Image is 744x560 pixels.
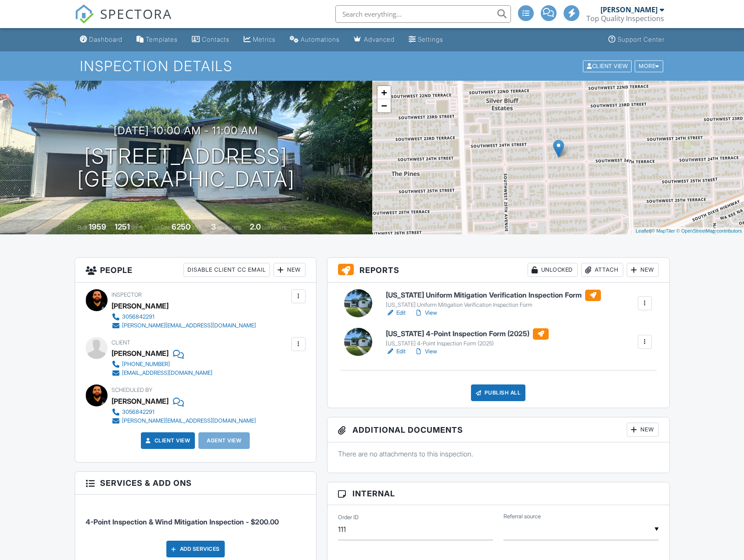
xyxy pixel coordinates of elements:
[111,416,256,425] a: [PERSON_NAME][EMAIL_ADDRESS][DOMAIN_NAME]
[122,322,256,329] div: [PERSON_NAME][EMAIL_ADDRESS][DOMAIN_NAME]
[250,222,261,231] div: 2.0
[183,263,270,277] div: Disable Client CC Email
[75,258,316,283] h3: People
[286,32,343,48] a: Automations (Basic)
[86,501,306,534] li: Service: 4-Point Inspection & Wind Mitigation Inspection
[405,32,447,48] a: Settings
[627,263,659,277] div: New
[418,36,443,43] div: Settings
[651,228,675,233] a: © MapTiler
[253,36,276,43] div: Metrics
[144,436,190,445] a: Client View
[217,224,241,231] span: bedrooms
[100,4,172,23] span: SPECTORA
[122,417,256,424] div: [PERSON_NAME][EMAIL_ADDRESS][DOMAIN_NAME]
[80,58,664,74] h1: Inspection Details
[503,513,541,521] label: Referral source
[605,32,668,48] a: Support Center
[78,224,87,231] span: Built
[262,224,287,231] span: bathrooms
[350,32,398,48] a: Advanced
[114,125,258,136] h3: [DATE] 10:00 am - 11:00 am
[627,423,659,437] div: New
[202,36,230,43] div: Contacts
[240,32,279,48] a: Metrics
[122,370,212,377] div: [EMAIL_ADDRESS][DOMAIN_NAME]
[583,60,632,72] div: Client View
[471,384,526,401] div: Publish All
[676,228,742,233] a: © OpenStreetMap contributors
[386,302,601,309] div: [US_STATE] Uniform Mitigation Verification Inspection Form
[386,309,406,317] a: Edit
[528,263,578,277] div: Unlocked
[335,5,511,23] input: Search everything...
[115,222,130,231] div: 1251
[111,291,142,298] span: Inspector
[386,290,601,301] h6: [US_STATE] Uniform Mitigation Verification Inspection Form
[111,347,169,360] div: [PERSON_NAME]
[600,5,658,14] div: [PERSON_NAME]
[327,417,669,442] h3: Additional Documents
[338,513,359,521] label: Order ID
[131,224,144,231] span: sq. ft.
[636,228,650,233] a: Leaflet
[188,32,233,48] a: Contacts
[327,258,669,283] h3: Reports
[152,224,170,231] span: Lot Size
[586,14,664,23] div: Top Quality Inspections
[133,32,181,48] a: Templates
[111,312,256,321] a: 3056842291
[111,339,130,346] span: Client
[338,449,659,459] p: There are no attachments to this inspection.
[111,395,169,408] div: [PERSON_NAME]
[75,12,172,30] a: SPECTORA
[377,99,391,112] a: Zoom out
[633,227,744,235] div: |
[89,222,106,231] div: 1959
[122,361,170,368] div: [PHONE_NUMBER]
[386,347,406,356] a: Edit
[166,541,225,557] div: Add Services
[414,347,437,356] a: View
[582,62,634,69] a: Client View
[618,36,665,43] div: Support Center
[327,482,669,505] h3: Internal
[111,299,169,312] div: [PERSON_NAME]
[146,36,178,43] div: Templates
[414,309,437,317] a: View
[75,4,94,24] img: The Best Home Inspection Software - Spectora
[122,313,155,320] div: 3056842291
[111,408,256,416] a: 3056842291
[386,328,549,348] a: [US_STATE] 4-Point Inspection Form (2025) [US_STATE] 4-Point Inspection Form (2025)
[77,145,295,191] h1: [STREET_ADDRESS] [GEOGRAPHIC_DATA]
[273,263,306,277] div: New
[635,60,663,72] div: More
[192,224,203,231] span: sq.ft.
[111,321,256,330] a: [PERSON_NAME][EMAIL_ADDRESS][DOMAIN_NAME]
[301,36,340,43] div: Automations
[581,263,623,277] div: Attach
[386,290,601,309] a: [US_STATE] Uniform Mitigation Verification Inspection Form [US_STATE] Uniform Mitigation Verifica...
[75,472,316,495] h3: Services & Add ons
[111,360,212,369] a: [PHONE_NUMBER]
[386,340,549,347] div: [US_STATE] 4-Point Inspection Form (2025)
[211,222,216,231] div: 3
[111,369,212,377] a: [EMAIL_ADDRESS][DOMAIN_NAME]
[386,328,549,340] h6: [US_STATE] 4-Point Inspection Form (2025)
[86,517,279,526] span: 4-Point Inspection & Wind Mitigation Inspection - $200.00
[364,36,395,43] div: Advanced
[89,36,122,43] div: Dashboard
[122,409,155,416] div: 3056842291
[377,86,391,99] a: Zoom in
[172,222,190,231] div: 6250
[111,387,152,393] span: Scheduled By
[76,32,126,48] a: Dashboard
